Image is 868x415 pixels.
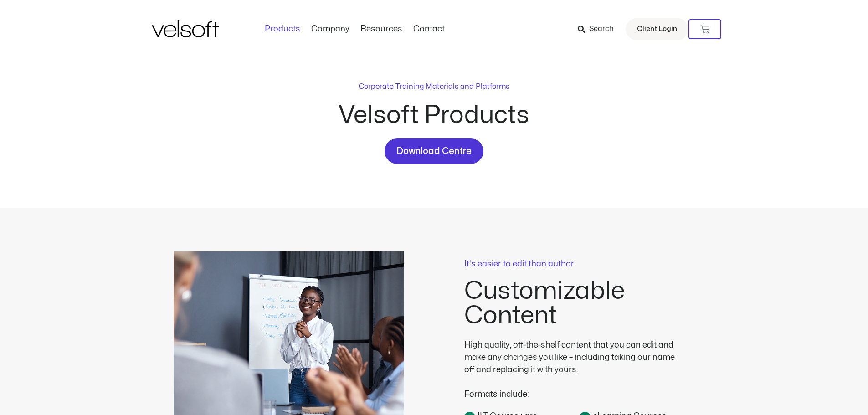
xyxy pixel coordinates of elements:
p: It's easier to edit than author [464,260,695,268]
p: Corporate Training Materials and Platforms [359,81,509,92]
a: CompanyMenu Toggle [306,24,355,34]
div: High quality, off-the-shelf content that you can edit and make any changes you like – including t... [464,339,683,376]
h2: Customizable Content [464,279,695,328]
a: Client Login [626,18,688,40]
a: Search [578,21,620,37]
img: Velsoft Training Materials [152,20,219,37]
a: Download Centre [385,138,483,164]
a: ProductsMenu Toggle [259,24,306,34]
h2: Velsoft Products [270,103,598,128]
nav: Menu [259,24,450,34]
span: Search [589,23,614,35]
a: ResourcesMenu Toggle [355,24,408,34]
div: Formats include: [464,376,683,400]
span: Client Login [637,23,677,35]
a: ContactMenu Toggle [408,24,450,34]
span: Download Centre [396,144,472,159]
